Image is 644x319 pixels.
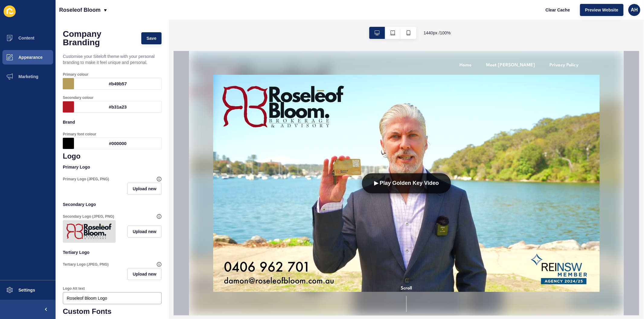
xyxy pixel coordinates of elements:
[74,138,162,149] div: #000000
[271,11,283,18] a: Home
[63,115,162,129] p: Brand
[133,271,156,277] span: Upload new
[63,177,109,182] label: Primary Logo (JPEG, PNG)
[360,11,389,18] a: Privacy Policy
[74,78,162,89] div: #b49b57
[63,152,162,160] h1: Logo
[133,229,156,235] span: Upload new
[424,30,451,36] span: 1440 px / 100 %
[173,122,262,143] button: ▶ Play Golden Key Video
[127,268,162,280] button: Upload new
[63,214,114,219] label: Secondary Logo (JPEG, PNG)
[141,32,162,44] button: Save
[63,72,88,77] label: Primary colour
[63,246,162,259] p: Tertiary Logo
[127,226,162,238] button: Upload new
[63,50,162,69] p: Customise your Siteloft theme with your personal branding to make it feel unique and personal.
[63,95,93,100] label: Secondary colour
[585,7,618,13] span: Preview Website
[63,262,109,267] label: Tertiary Logo (JPEG, PNG)
[546,7,570,13] span: Clear Cache
[63,198,162,211] p: Secondary Logo
[297,11,346,18] a: Meet [PERSON_NAME]
[74,101,162,112] div: #b31a23
[540,4,575,16] button: Clear Cache
[631,7,638,13] span: AH
[63,307,162,316] h1: Custom Fonts
[63,30,135,47] h1: Company Branding
[580,4,623,16] button: Preview Website
[146,35,156,41] span: Save
[127,183,162,195] button: Upload new
[2,234,432,261] div: Scroll
[63,286,85,291] label: Logo Alt text
[64,221,114,242] img: 13f6a70df851c83b5a7808cfb845b8eb.png
[133,186,156,192] span: Upload new
[63,132,96,137] label: Primary font colour
[59,2,101,17] p: Roseleof Bloom
[63,160,162,174] p: Primary Logo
